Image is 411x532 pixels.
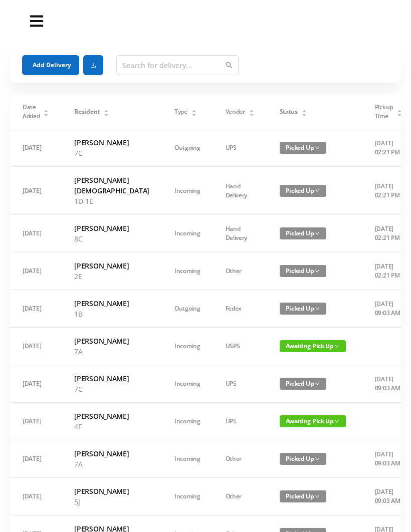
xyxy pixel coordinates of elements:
p: 1D-1E [74,196,149,206]
td: [DATE] [10,403,62,440]
span: Picked Up [280,227,326,239]
h6: [PERSON_NAME] [74,448,149,459]
i: icon: caret-down [396,112,402,115]
span: Picked Up [280,490,326,502]
td: UPS [213,403,267,440]
div: Sort [103,108,109,114]
span: Status [280,107,298,116]
i: icon: caret-down [249,112,254,115]
td: Incoming [162,440,213,478]
td: Incoming [162,328,213,365]
span: Pickup Time [375,103,393,121]
td: [DATE] [10,252,62,290]
td: UPS [213,129,267,167]
td: [DATE] [10,478,62,515]
td: Outgoing [162,129,213,167]
div: Sort [43,108,49,114]
div: Sort [396,108,402,114]
h6: [PERSON_NAME][DEMOGRAPHIC_DATA] [74,175,149,196]
i: icon: down [315,381,320,386]
i: icon: caret-up [103,108,109,111]
i: icon: down [315,456,320,461]
h6: [PERSON_NAME] [74,298,149,309]
p: 7A [74,346,149,357]
i: icon: down [315,188,320,193]
button: icon: download [83,55,103,75]
h6: [PERSON_NAME] [74,223,149,233]
span: Picked Up [280,378,326,390]
span: Picked Up [280,303,326,315]
i: icon: down [334,419,339,424]
td: Incoming [162,215,213,252]
td: Incoming [162,403,213,440]
span: Awaiting Pick Up [280,340,346,352]
td: USPS [213,328,267,365]
p: 4F [74,421,149,432]
td: Fedex [213,290,267,328]
p: 7C [74,384,149,394]
td: Hand Delivery [213,215,267,252]
td: [DATE] [10,290,62,328]
div: Sort [301,108,307,114]
i: icon: caret-up [191,108,196,111]
td: [DATE] [10,440,62,478]
h6: [PERSON_NAME] [74,336,149,346]
td: [DATE] [10,215,62,252]
h6: [PERSON_NAME] [74,137,149,148]
span: Type [174,107,187,116]
i: icon: down [334,344,339,349]
td: Other [213,252,267,290]
span: Picked Up [280,185,326,197]
i: icon: caret-up [249,108,254,111]
td: [DATE] [10,167,62,215]
td: Incoming [162,167,213,215]
button: Add Delivery [22,55,79,75]
td: Incoming [162,365,213,403]
td: [DATE] [10,328,62,365]
p: 7A [74,459,149,469]
p: 1B [74,309,149,319]
input: Search for delivery... [116,55,239,75]
span: Resident [74,107,100,116]
span: Picked Up [280,453,326,465]
div: Sort [249,108,255,114]
td: Other [213,440,267,478]
i: icon: search [226,62,233,69]
div: Sort [191,108,197,114]
span: Awaiting Pick Up [280,415,346,427]
i: icon: down [315,145,320,150]
i: icon: down [315,306,320,311]
i: icon: caret-up [396,108,402,111]
p: 5J [74,496,149,507]
i: icon: caret-up [44,108,49,111]
td: Incoming [162,478,213,515]
i: icon: caret-down [103,112,109,115]
span: Date Added [23,103,40,121]
i: icon: caret-up [301,108,307,111]
h6: [PERSON_NAME] [74,373,149,384]
td: Hand Delivery [213,167,267,215]
i: icon: down [315,494,320,499]
i: icon: down [315,269,320,274]
i: icon: caret-down [44,112,49,115]
h6: [PERSON_NAME] [74,486,149,496]
td: Incoming [162,252,213,290]
p: 8C [74,233,149,244]
span: Picked Up [280,265,326,277]
td: UPS [213,365,267,403]
p: 2E [74,271,149,282]
span: Picked Up [280,142,326,154]
td: [DATE] [10,129,62,167]
td: Outgoing [162,290,213,328]
span: Vendor [226,107,245,116]
td: Other [213,478,267,515]
p: 7C [74,148,149,158]
h6: [PERSON_NAME] [74,260,149,271]
h6: [PERSON_NAME] [74,411,149,421]
i: icon: caret-down [301,112,307,115]
i: icon: down [315,231,320,236]
td: [DATE] [10,365,62,403]
i: icon: caret-down [191,112,196,115]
